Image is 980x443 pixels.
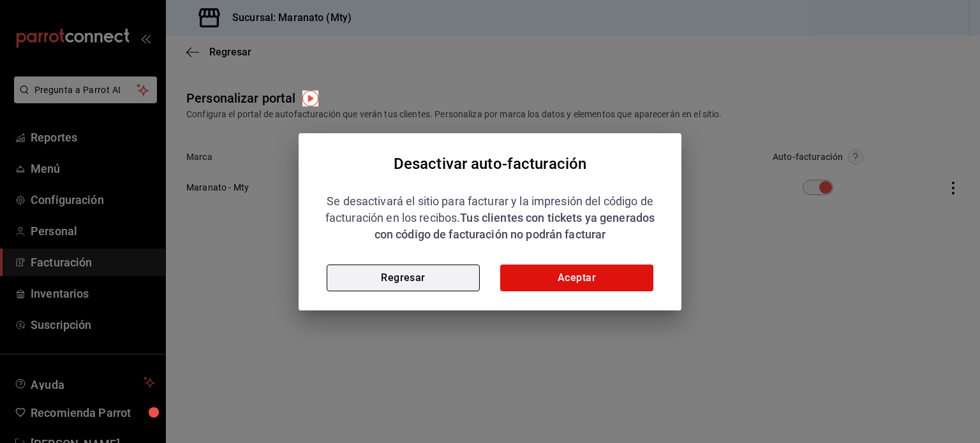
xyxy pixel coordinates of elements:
[302,91,318,106] img: Tooltip marker
[318,152,662,175] h6: Desactivar auto-facturación
[318,193,662,253] p: Se desactivará el sitio para facturar y la impresión del código de facturación en los recibos.
[375,211,655,241] span: Tus clientes con tickets ya generados con código de facturación no podrán facturar
[327,265,480,291] button: Regresar
[500,265,653,291] button: Aceptar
